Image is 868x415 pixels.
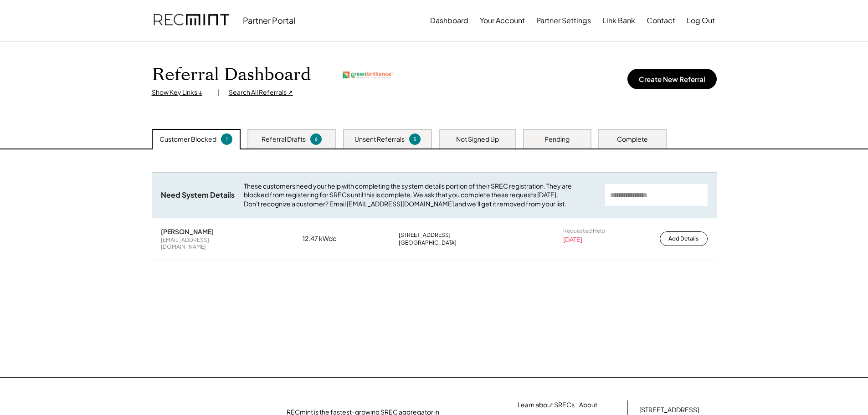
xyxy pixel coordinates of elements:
div: Need System Details [161,190,235,200]
img: recmint-logotype%403x.png [154,5,229,36]
h1: Referral Dashboard [152,64,311,86]
div: [STREET_ADDRESS] [399,231,451,239]
div: | [218,88,220,97]
button: Log Out [687,11,715,30]
img: greenbrilliance.png [343,72,393,78]
div: [GEOGRAPHIC_DATA] [399,239,457,246]
button: Link Bank [602,11,635,30]
button: Partner Settings [536,11,591,30]
a: Learn about SRECs [518,400,575,410]
div: Show Key Links ↓ [152,88,209,97]
button: Your Account [480,11,525,30]
button: Create New Referral [627,69,717,89]
div: Search All Referrals ↗ [229,88,293,97]
button: Add Details [660,231,708,246]
div: Referral Drafts [262,135,306,144]
div: [EMAIL_ADDRESS][DOMAIN_NAME] [161,236,252,251]
button: Dashboard [430,11,468,30]
div: [DATE] [563,235,582,244]
div: Pending [544,135,570,144]
a: About [579,400,597,410]
div: Complete [617,135,648,144]
div: 3 [411,136,419,143]
div: Not Signed Up [456,135,499,144]
div: [PERSON_NAME] [161,227,214,236]
button: Contact [647,11,675,30]
div: 6 [312,136,320,143]
div: [STREET_ADDRESS] [639,405,699,415]
div: 1 [222,136,231,143]
div: Customer Blocked [159,135,216,144]
div: These customers need your help with completing the system details portion of their SREC registrat... [244,182,596,209]
div: Unsent Referrals [354,135,405,144]
div: 12.47 kWdc [303,234,348,243]
div: Requested Help [563,227,605,235]
div: Partner Portal [243,15,295,26]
